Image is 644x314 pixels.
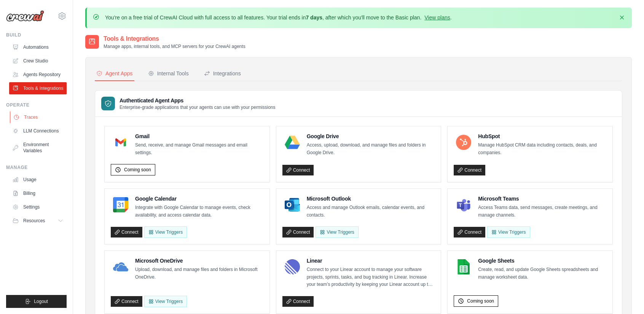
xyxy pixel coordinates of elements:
[6,164,67,171] div: Manage
[478,204,606,219] p: Access Teams data, send messages, create meetings, and manage channels.
[124,167,151,173] span: Coming soon
[111,227,142,237] a: Connect
[307,195,435,202] h4: Microsoft Outlook
[135,257,263,265] h4: Microsoft OneDrive
[135,266,263,281] p: Upload, download, and manage files and folders in Microsoft OneDrive.
[9,139,67,157] a: Environment Variables
[95,67,134,81] button: Agent Apps
[454,165,485,175] a: Connect
[204,70,241,77] div: Integrations
[144,226,187,238] button: View Triggers
[104,43,245,49] p: Manage apps, internal tools, and MCP servers for your CrewAI agents
[478,257,606,265] h4: Google Sheets
[147,67,190,81] button: Internal Tools
[111,296,142,307] a: Connect
[6,32,67,38] div: Build
[282,296,314,307] a: Connect
[487,226,530,238] : View Triggers
[282,227,314,237] a: Connect
[6,295,67,308] button: Logout
[135,142,263,156] p: Send, receive, and manage Gmail messages and email settings.
[307,204,435,219] p: Access and manage Outlook emails, calendar events, and contacts.
[478,132,606,140] h4: HubSpot
[9,174,67,186] a: Usage
[9,187,67,199] a: Billing
[307,266,435,288] p: Connect to your Linear account to manage your software projects, sprints, tasks, and bug tracking...
[104,34,245,43] h2: Tools & Integrations
[454,227,485,237] a: Connect
[135,204,263,219] p: Integrate with Google Calendar to manage events, check availability, and access calendar data.
[120,104,276,110] p: Enterprise-grade applications that your agents can use with your permissions
[6,10,44,22] img: Logo
[10,111,67,123] a: Traces
[478,142,606,156] p: Manage HubSpot CRM data including contacts, deals, and companies.
[306,14,322,21] strong: 7 days
[478,195,606,202] h4: Microsoft Teams
[23,218,45,224] span: Resources
[456,135,471,150] img: HubSpot Logo
[6,102,67,108] div: Operate
[9,82,67,94] a: Tools & Integrations
[144,296,187,307] : View Triggers
[285,197,300,212] img: Microsoft Outlook Logo
[34,298,48,304] span: Logout
[456,197,471,212] img: Microsoft Teams Logo
[120,97,276,104] h3: Authenticated Agent Apps
[285,135,300,150] img: Google Drive Logo
[135,195,263,202] h4: Google Calendar
[467,298,494,304] span: Coming soon
[148,70,189,77] div: Internal Tools
[424,14,450,21] a: View plans
[113,197,128,212] img: Google Calendar Logo
[282,165,314,175] a: Connect
[478,266,606,281] p: Create, read, and update Google Sheets spreadsheets and manage worksheet data.
[285,259,300,274] img: Linear Logo
[113,259,128,274] img: Microsoft OneDrive Logo
[316,226,358,238] : View Triggers
[9,201,67,213] a: Settings
[105,14,452,21] p: You're on a free trial of CrewAI Cloud with full access to all features. Your trial ends in , aft...
[135,132,263,140] h4: Gmail
[307,257,435,265] h4: Linear
[9,69,67,81] a: Agents Repository
[456,259,471,274] img: Google Sheets Logo
[96,70,133,77] div: Agent Apps
[9,55,67,67] a: Crew Studio
[307,142,435,156] p: Access, upload, download, and manage files and folders in Google Drive.
[9,41,67,53] a: Automations
[307,132,435,140] h4: Google Drive
[202,67,242,81] button: Integrations
[113,135,128,150] img: Gmail Logo
[9,215,67,227] button: Resources
[9,125,67,137] a: LLM Connections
